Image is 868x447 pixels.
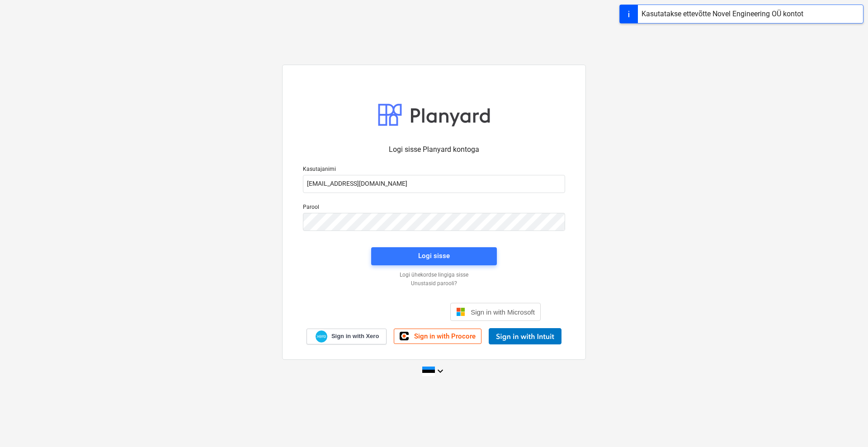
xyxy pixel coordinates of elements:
p: Parool [303,204,565,213]
p: Logi sisse Planyard kontoga [303,144,565,155]
a: Logi ühekordse lingiga sisse [298,272,570,279]
i: keyboard_arrow_down [435,366,446,376]
div: Kasutatakse ettevõtte Novel Engineering OÜ kontot [642,9,803,19]
p: Kasutajanimi [303,166,565,175]
img: Xero logo [316,330,327,343]
img: Microsoft logo [456,307,465,316]
div: Logi sisse [418,250,450,262]
span: Sign in with Microsoft [471,308,535,316]
a: Unustasid parooli? [298,280,570,287]
button: Logi sisse [371,247,497,265]
iframe: Sisselogimine Google'i nupu abil [323,302,448,322]
span: Sign in with Procore [414,332,476,340]
input: Kasutajanimi [303,175,565,193]
span: Sign in with Xero [331,332,379,340]
a: Sign in with Xero [307,329,387,344]
a: Sign in with Procore [394,329,481,344]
